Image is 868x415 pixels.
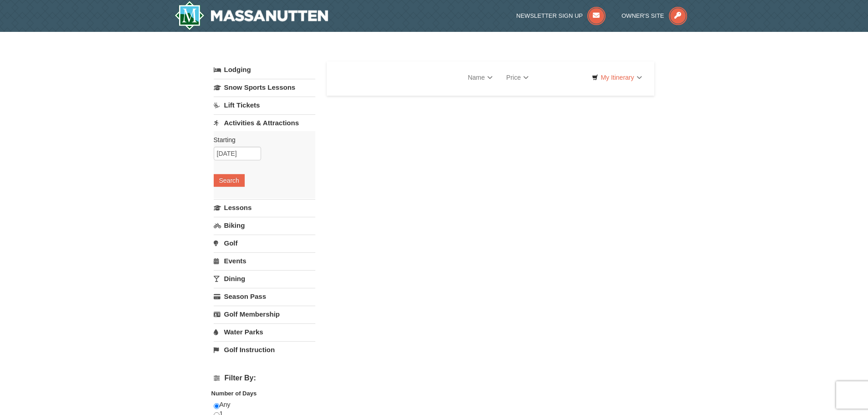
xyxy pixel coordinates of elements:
a: Owner's Site [621,12,687,19]
a: Name [461,68,499,87]
a: Snow Sports Lessons [214,79,315,96]
img: Massanutten Resort Logo [175,1,329,30]
a: Golf Membership [214,306,315,323]
a: Lodging [214,61,315,78]
a: Golf Instruction [214,341,315,358]
a: Events [214,252,315,269]
a: Lift Tickets [214,97,315,113]
a: My Itinerary [586,71,647,84]
strong: Number of Days [211,390,257,397]
a: Massanutten Resort [175,1,329,30]
a: Season Pass [214,288,315,305]
a: Activities & Attractions [214,114,315,131]
span: Owner's Site [621,12,664,19]
a: Price [499,68,535,87]
a: Lessons [214,199,315,216]
a: Golf [214,235,315,251]
a: Water Parks [214,323,315,340]
a: Biking [214,217,315,234]
a: Newsletter Sign Up [516,12,606,19]
a: Dining [214,270,315,287]
span: Newsletter Sign Up [516,12,583,19]
button: Search [214,174,245,187]
h4: Filter By: [214,374,315,382]
label: Starting [214,135,308,144]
